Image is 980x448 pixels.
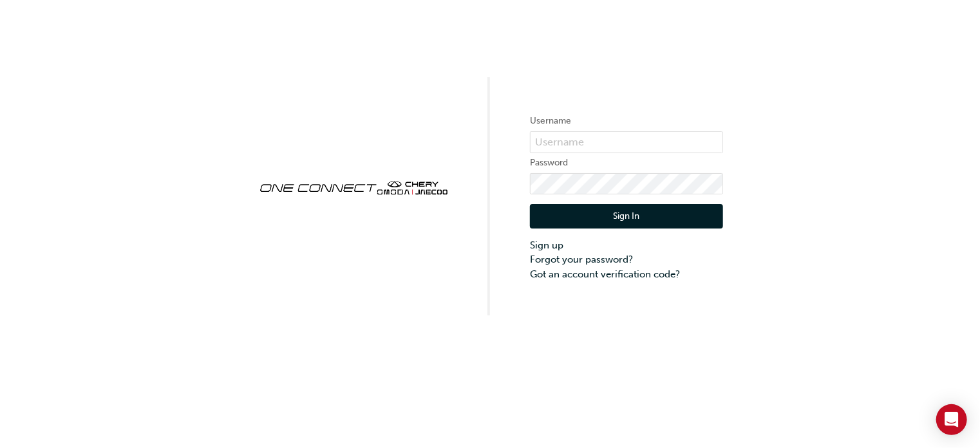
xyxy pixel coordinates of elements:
[530,252,723,267] a: Forgot your password?
[530,238,723,253] a: Sign up
[936,404,967,435] div: Open Intercom Messenger
[530,204,723,229] button: Sign In
[530,267,723,282] a: Got an account verification code?
[530,155,723,171] label: Password
[530,131,723,153] input: Username
[257,170,450,203] img: oneconnect
[530,113,723,129] label: Username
